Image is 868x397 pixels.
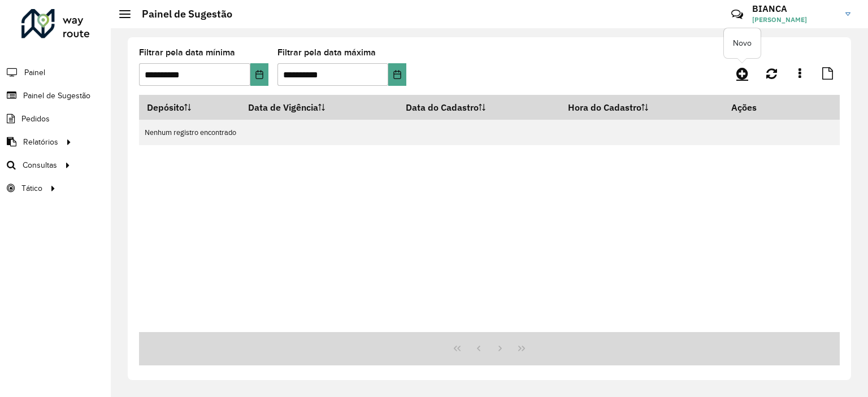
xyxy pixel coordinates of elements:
span: [PERSON_NAME] [752,15,837,25]
div: Novo [724,28,761,58]
span: Painel de Sugestão [23,90,90,102]
label: Filtrar pela data máxima [277,46,376,59]
span: Tático [21,182,42,194]
th: Hora do Cadastro [560,95,723,120]
a: Contato Rápido [725,2,749,27]
button: Choose Date [388,63,406,86]
span: Pedidos [21,113,50,125]
th: Data do Cadastro [398,95,560,120]
th: Depósito [139,95,241,120]
th: Ações [723,95,791,119]
span: Painel [24,67,45,78]
h2: Painel de Sugestão [131,8,232,20]
h3: BIANCA [752,3,837,14]
span: Relatórios [23,136,58,148]
button: Choose Date [250,63,268,86]
label: Filtrar pela data mínima [139,46,235,59]
span: Consultas [23,159,57,171]
td: Nenhum registro encontrado [139,120,840,145]
th: Data de Vigência [241,95,398,120]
